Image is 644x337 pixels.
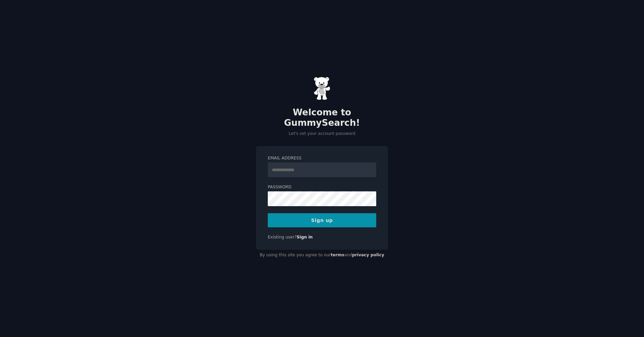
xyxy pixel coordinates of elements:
[314,77,330,100] img: Gummy Bear
[352,253,384,257] a: privacy policy
[331,253,344,257] a: terms
[256,131,388,137] p: Let's set your account password
[268,235,297,239] span: Existing user?
[256,107,388,128] h2: Welcome to GummySearch!
[297,235,313,239] a: Sign in
[268,184,376,190] label: Password
[268,155,376,161] label: Email Address
[268,213,376,227] button: Sign up
[256,250,388,261] div: By using this site you agree to our and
